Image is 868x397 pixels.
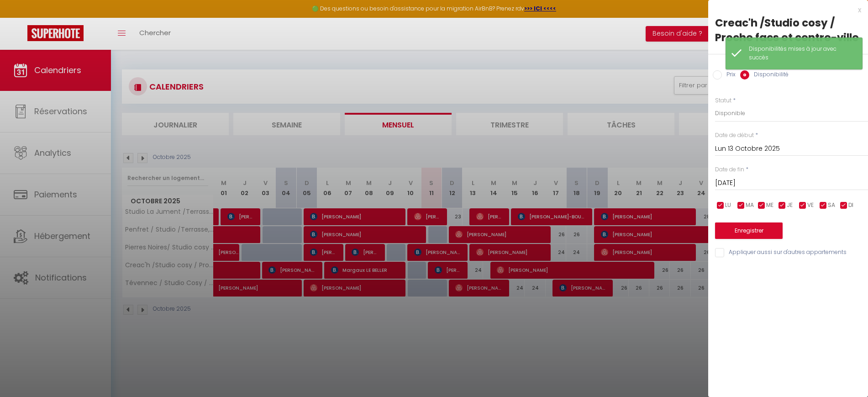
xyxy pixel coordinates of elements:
label: Date de fin [715,165,744,174]
span: ME [766,201,773,210]
div: x [708,5,861,16]
label: Disponibilité [749,70,789,80]
label: Statut [715,96,731,105]
span: SA [828,201,835,210]
span: VE [807,201,814,210]
button: Enregistrer [715,222,783,239]
div: Disponibilités mises à jour avec succès [749,45,853,62]
label: Date de début [715,131,754,140]
span: JE [787,201,793,210]
span: DI [848,201,853,210]
span: MA [746,201,754,210]
div: Creac'h /Studio cosy / Proche facs et centre-ville [715,16,861,45]
label: Prix [722,70,736,80]
span: LU [725,201,731,210]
